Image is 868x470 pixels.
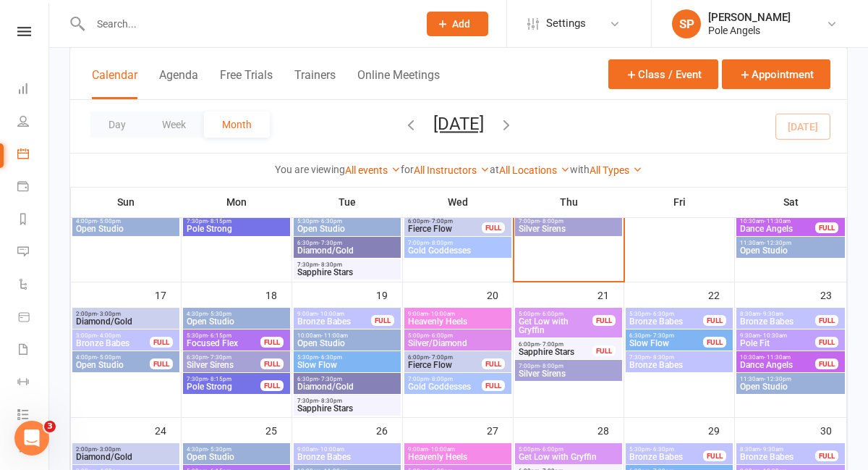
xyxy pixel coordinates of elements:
[260,337,284,348] div: FULL
[144,112,204,138] button: Week
[739,332,816,339] span: 9:30am
[650,332,674,339] span: - 7:30pm
[275,164,345,175] strong: You are viewing
[739,339,816,348] span: Pole Fit
[318,218,342,224] span: - 6:30pm
[186,224,287,233] span: Pole Strong
[482,222,505,233] div: FULL
[97,446,121,453] span: - 3:00pm
[629,453,704,461] span: Bronze Babes
[297,224,398,233] span: Open Studio
[297,376,398,382] span: 6:30pm
[703,450,726,461] div: FULL
[407,311,509,317] span: 9:00am
[297,404,398,413] span: Sapphire Stars
[17,204,50,237] a: Reports
[487,282,513,306] div: 20
[357,68,440,99] button: Online Meetings
[75,311,176,317] span: 2:00pm
[482,380,505,391] div: FULL
[703,337,726,348] div: FULL
[265,418,292,442] div: 25
[540,363,563,369] span: - 8:00pm
[518,311,593,317] span: 5:00pm
[297,261,398,268] span: 7:30pm
[17,139,50,172] a: Calendar
[75,224,176,233] span: Open Studio
[297,332,398,339] span: 10:00am
[427,12,488,36] button: Add
[815,337,838,348] div: FULL
[672,9,701,38] div: SP
[297,240,398,246] span: 6:30pm
[433,114,484,134] button: [DATE]
[71,187,182,217] th: Sun
[97,354,121,361] span: - 5:00pm
[703,315,726,326] div: FULL
[739,361,816,369] span: Dance Angels
[428,446,455,453] span: - 10:00am
[318,398,342,404] span: - 8:30pm
[428,311,455,317] span: - 10:00am
[815,315,838,326] div: FULL
[739,311,816,317] span: 8:30am
[297,246,398,255] span: Diamond/Gold
[97,311,121,317] span: - 3:00pm
[182,187,292,217] th: Mon
[17,302,50,335] a: Product Sales
[75,332,150,339] span: 3:00pm
[75,453,176,461] span: Diamond/Gold
[407,246,509,255] span: Gold Goddesses
[90,112,144,138] button: Day
[414,164,490,176] a: All Instructors
[735,187,847,217] th: Sat
[590,164,642,176] a: All Types
[297,453,398,461] span: Bronze Babes
[150,358,173,369] div: FULL
[429,218,453,224] span: - 7:00pm
[514,187,624,217] th: Thu
[518,218,619,224] span: 7:00pm
[629,361,730,369] span: Bronze Babes
[186,218,287,224] span: 7:30pm
[540,218,563,224] span: - 8:00pm
[518,341,593,348] span: 6:00pm
[629,354,730,361] span: 7:30pm
[407,453,509,461] span: Heavenly Heels
[739,317,816,326] span: Bronze Babes
[265,282,292,306] div: 18
[650,354,674,361] span: - 8:30pm
[482,358,505,369] div: FULL
[650,311,674,317] span: - 6:30pm
[297,317,372,326] span: Bronze Babes
[629,332,704,339] span: 6:30pm
[208,311,231,317] span: - 5:30pm
[629,339,704,348] span: Slow Flow
[260,380,284,391] div: FULL
[764,240,791,246] span: - 12:30pm
[764,354,791,361] span: - 11:30am
[708,418,734,442] div: 29
[739,354,816,361] span: 10:30am
[570,164,590,175] strong: with
[297,446,398,453] span: 9:00am
[318,240,342,246] span: - 7:30pm
[297,311,372,317] span: 9:00am
[44,421,56,432] span: 3
[739,446,816,453] span: 8:30am
[86,14,408,34] input: Search...
[75,361,150,369] span: Open Studio
[297,218,398,224] span: 5:30pm
[345,164,401,176] a: All events
[518,363,619,369] span: 7:00pm
[208,446,231,453] span: - 5:30pm
[540,446,563,453] span: - 6:00pm
[318,354,342,361] span: - 6:30pm
[17,74,50,106] a: Dashboard
[297,354,398,361] span: 5:30pm
[186,376,261,382] span: 7:30pm
[208,354,231,361] span: - 7:30pm
[629,311,704,317] span: 5:30pm
[186,446,287,453] span: 4:30pm
[186,354,261,361] span: 6:30pm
